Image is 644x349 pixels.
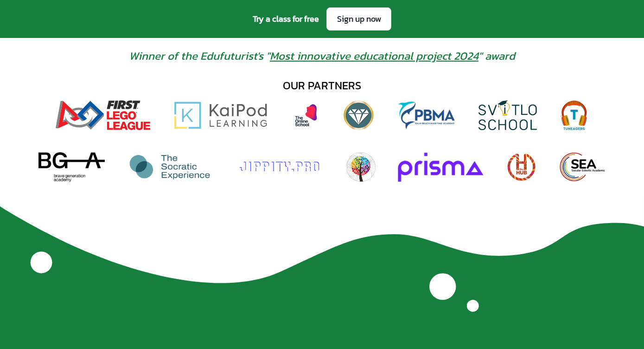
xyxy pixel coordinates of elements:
img: Palm Beach Maritime Academy [396,100,456,130]
img: Kaipod [172,100,269,130]
img: Tuneagers [559,100,589,130]
img: The Hub [506,152,537,182]
img: FIRST Lego League [55,100,150,130]
img: Diamond View [343,100,374,130]
a: Sign up now [326,7,391,31]
img: Jippity.Pro [235,152,324,182]
a: Most innovative educational project 2024 [270,48,478,64]
span: Try a class for free [253,12,319,25]
img: Worldschooling Quest [346,152,376,182]
img: Prisma [398,152,484,182]
img: The Socratic Experience [127,152,212,182]
span: Winner of the Edufuturist's " " award [129,49,515,63]
img: Brave Generation Academy [38,152,105,182]
div: our partners [283,78,361,93]
img: The Online School [291,100,321,130]
img: Secular Eclectic Academic [559,152,606,182]
img: Svitlo [478,100,537,130]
